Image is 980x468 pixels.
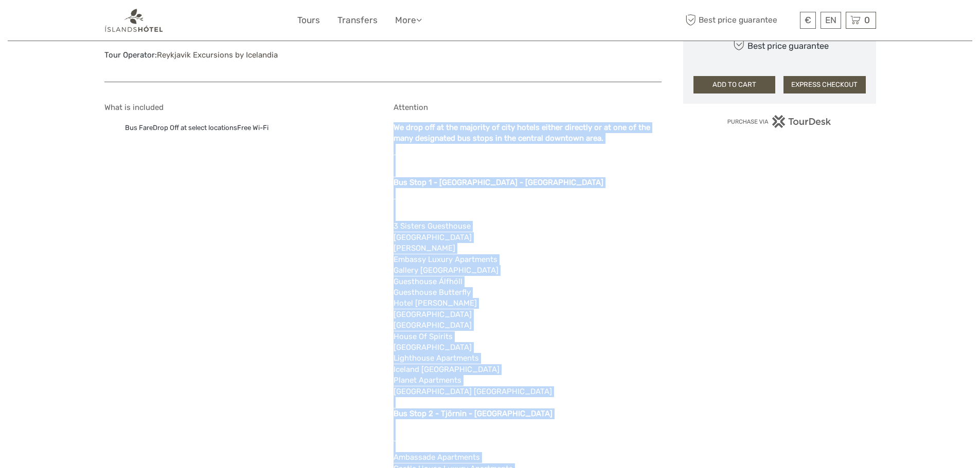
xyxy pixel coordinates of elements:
[394,103,662,112] h5: Attention
[821,12,841,29] div: EN
[118,16,131,28] button: Open LiveChat chat widget
[157,50,278,60] a: Reykjavik Excursions by Icelandia
[394,123,650,143] b: We drop off at the majority of city hotels either directly or at one of the many designated bus s...
[297,13,320,28] a: Tours
[683,12,797,29] span: Best price guarantee
[394,178,603,187] b: Bus Stop 1 - [GEOGRAPHIC_DATA] - [GEOGRAPHIC_DATA]
[104,122,372,134] ul: Bus FareDrop Off at select locationsFree Wi-Fi
[727,115,831,128] img: PurchaseViaTourDesk.png
[805,15,811,25] span: €
[104,103,372,112] h5: What is included
[863,15,871,25] span: 0
[394,409,553,418] b: Bus Stop 2 - Tjörnin - [GEOGRAPHIC_DATA]
[730,35,828,53] div: Best price guarantee
[395,13,422,28] a: More
[693,76,776,93] button: ADD TO CART
[783,76,866,93] button: EXPRESS CHECKOUT
[104,50,372,61] div: Tour Operator:
[104,8,164,33] img: 1298-aa34540a-eaca-4c1b-b063-13e4b802c612_logo_small.png
[337,13,378,28] a: Transfers
[14,18,116,26] p: We're away right now. Please check back later!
